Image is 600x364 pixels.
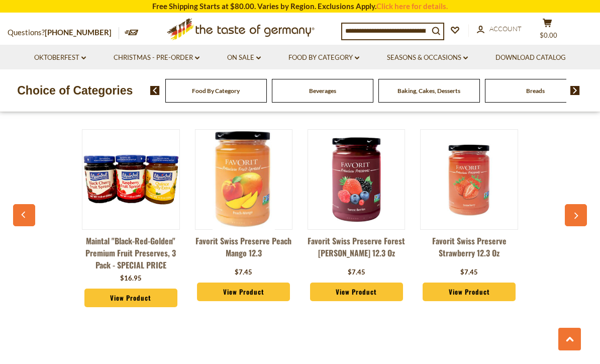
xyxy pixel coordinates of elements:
[82,131,179,228] img: Maintal
[310,283,403,302] a: View Product
[227,52,261,63] a: On Sale
[570,86,580,95] img: next arrow
[84,289,177,308] a: View Product
[308,235,405,265] a: Favorit Swiss Preserve Forest [PERSON_NAME] 12.3 oz
[114,52,199,63] a: Christmas - PRE-ORDER
[460,267,478,278] div: $7.45
[213,130,275,229] img: Favorit Swiss Preserve Peach Mango 12.3
[197,283,290,302] a: View Product
[423,283,516,302] a: View Product
[526,87,545,95] a: Breads
[489,25,522,33] span: Account
[477,24,522,35] a: Account
[387,52,468,63] a: Seasons & Occasions
[235,267,252,278] div: $7.45
[376,2,448,11] a: Click here for details.
[195,235,292,265] a: Favorit Swiss Preserve Peach Mango 12.3
[420,235,518,265] a: Favorit Swiss Preserve Strawberry 12.3 oz
[82,235,179,271] a: Maintal "Black-Red-Golden" Premium Fruit Preserves, 3 pack - SPECIAL PRICE
[34,52,86,63] a: Oktoberfest
[150,86,160,95] img: previous arrow
[45,28,112,37] a: [PHONE_NUMBER]
[540,31,557,39] span: $0.00
[421,131,517,228] img: Favorit Swiss Preserve Strawberry 12.3 oz
[120,274,142,284] div: $16.95
[495,52,566,63] a: Download Catalog
[288,52,359,63] a: Food By Category
[192,87,240,95] a: Food By Category
[309,87,336,95] a: Beverages
[397,87,460,95] a: Baking, Cakes, Desserts
[308,131,405,228] img: Favorit Swiss Preserve Forest Berry 12.3 oz
[532,18,562,43] button: $0.00
[8,26,119,39] p: Questions?
[348,267,365,278] div: $7.45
